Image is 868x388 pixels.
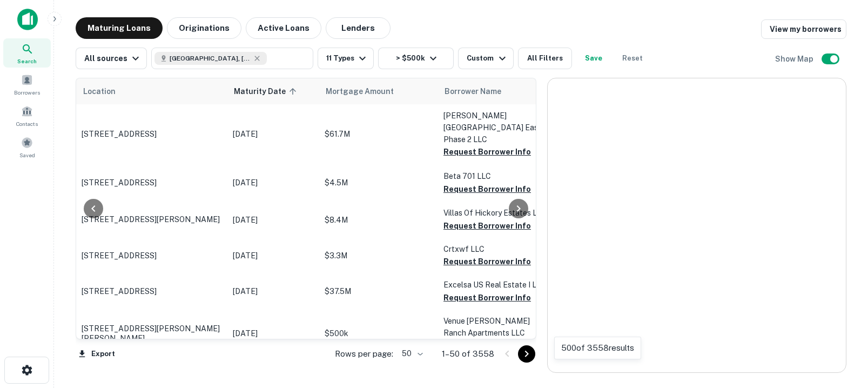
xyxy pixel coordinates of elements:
p: $4.5M [325,177,433,189]
div: Custom [467,52,508,65]
p: $500k [325,327,433,339]
span: Borrowers [14,88,40,97]
div: All sources [84,52,142,65]
p: [DATE] [233,327,314,339]
th: Borrower Name [438,78,557,104]
p: [PERSON_NAME][GEOGRAPHIC_DATA] East Phase 2 LLC [443,110,551,145]
button: Lenders [326,17,391,39]
iframe: Chat Widget [814,302,868,353]
p: [STREET_ADDRESS] [82,286,222,296]
p: Rows per page: [335,347,393,360]
button: Originations [167,17,241,39]
h6: Show Map [775,53,815,65]
p: $3.3M [325,250,433,262]
a: Contacts [3,101,51,130]
p: Excelsa US Real Estate I LP [443,279,551,291]
a: Borrowers [3,70,51,99]
span: Mortgage Amount [326,85,408,98]
p: $37.5M [325,285,433,297]
th: Maturity Date [227,78,319,104]
button: Request Borrower Info [443,219,531,232]
p: [DATE] [233,128,314,140]
button: Save your search to get updates of matches that match your search criteria. [576,48,611,69]
a: View my borrowers [761,19,846,39]
button: Reset [615,48,650,69]
p: [DATE] [233,177,314,189]
p: [STREET_ADDRESS] [82,251,222,260]
button: 11 Types [318,48,374,69]
th: Mortgage Amount [319,78,438,104]
a: Saved [3,132,51,162]
p: $61.7M [325,128,433,140]
span: Saved [19,151,35,159]
th: Location [76,78,227,104]
p: 1–50 of 3558 [442,347,494,360]
button: Request Borrower Info [443,145,531,158]
span: Maturity Date [234,85,300,98]
p: $8.4M [325,214,433,226]
p: [DATE] [233,250,314,262]
div: 50 [398,346,425,362]
div: 0 [548,78,846,372]
p: [DATE] [233,285,314,297]
img: capitalize-icon.png [17,9,38,30]
span: Contacts [16,119,38,128]
button: Export [76,346,118,362]
p: 500 of 3558 results [561,342,634,354]
button: > $500k [378,48,454,69]
button: Request Borrower Info [443,255,531,268]
p: Villas Of Hickory Estates LP [443,207,551,219]
button: Request Borrower Info [443,339,531,352]
button: Active Loans [246,17,321,39]
p: [STREET_ADDRESS] [82,178,222,188]
button: Request Borrower Info [443,183,531,196]
button: Custom [458,48,513,69]
button: All sources [76,48,147,69]
span: Borrower Name [445,85,501,98]
p: [DATE] [233,214,314,226]
span: [GEOGRAPHIC_DATA], [GEOGRAPHIC_DATA], [GEOGRAPHIC_DATA] [170,53,251,63]
button: All Filters [518,48,572,69]
p: Venue [PERSON_NAME] Ranch Apartments LLC [443,315,551,339]
a: Search [3,38,51,68]
p: [STREET_ADDRESS][PERSON_NAME] [82,215,222,224]
p: Beta 701 LLC [443,170,551,182]
button: Maturing Loans [76,17,163,39]
p: [STREET_ADDRESS][PERSON_NAME][PERSON_NAME] [82,324,222,343]
button: Go to next page [518,345,535,363]
p: Crtxwf LLC [443,243,551,255]
button: Request Borrower Info [443,291,531,304]
span: Search [17,57,37,65]
p: [STREET_ADDRESS] [82,129,222,139]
